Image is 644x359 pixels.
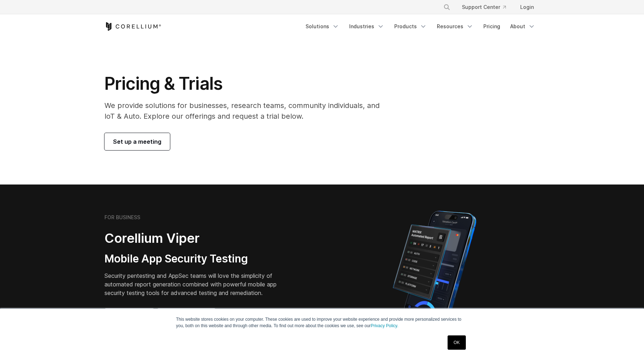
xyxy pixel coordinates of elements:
[301,20,540,33] div: Navigation Menu
[456,1,512,14] a: Support Center
[301,20,343,33] a: Solutions
[506,20,540,33] a: About
[479,20,504,33] a: Pricing
[104,252,288,266] h3: Mobile App Security Testing
[433,20,478,33] a: Resources
[440,1,453,14] button: Search
[514,1,540,14] a: Login
[104,271,288,297] p: Security pentesting and AppSec teams will love the simplicity of automated report generation comb...
[435,1,540,14] div: Navigation Menu
[390,20,431,33] a: Products
[104,214,140,221] h6: FOR BUSINESS
[381,207,488,333] img: Corellium MATRIX automated report on iPhone showing app vulnerability test results across securit...
[113,137,161,146] span: Set up a meeting
[176,316,468,329] p: This website stores cookies on your computer. These cookies are used to improve your website expe...
[104,22,161,31] a: Corellium Home
[345,20,389,33] a: Industries
[371,323,398,328] a: Privacy Policy.
[104,133,170,150] a: Set up a meeting
[104,230,288,246] h2: Corellium Viper
[448,335,466,350] a: OK
[104,100,390,122] p: We provide solutions for businesses, research teams, community individuals, and IoT & Auto. Explo...
[104,73,390,94] h1: Pricing & Trials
